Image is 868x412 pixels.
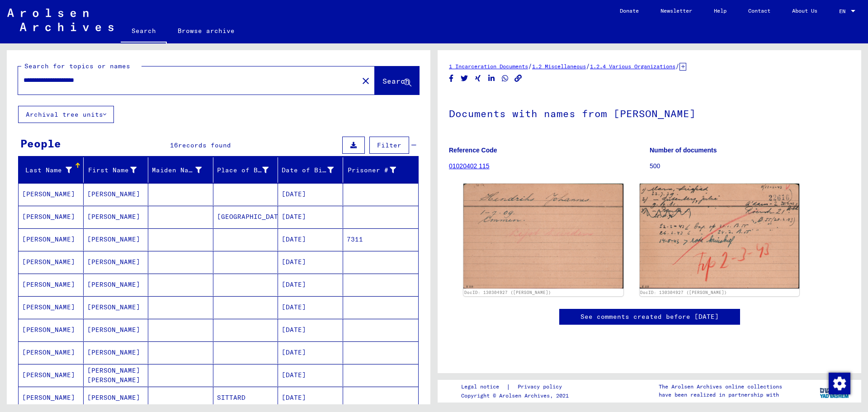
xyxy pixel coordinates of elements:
p: The Arolsen Archives online collections [659,383,782,391]
mat-header-cell: Maiden Name [148,157,213,183]
p: Copyright © Arolsen Archives, 2021 [461,392,573,400]
button: Share on Xing [473,73,483,84]
h1: Documents with names from [PERSON_NAME] [449,93,850,133]
mat-cell: [GEOGRAPHIC_DATA] [213,206,278,228]
div: Date of Birth [282,166,334,175]
a: Privacy policy [510,382,573,392]
mat-cell: [PERSON_NAME] [19,387,84,409]
mat-cell: [DATE] [278,183,343,205]
button: Share on Twitter [460,73,469,84]
mat-header-cell: First Name [84,157,149,183]
mat-cell: [PERSON_NAME] [84,183,149,205]
b: Number of documents [650,147,717,154]
mat-cell: [PERSON_NAME] [84,274,149,296]
img: 002.jpg [640,184,800,289]
mat-icon: close [360,76,371,86]
mat-cell: [PERSON_NAME] [19,319,84,341]
mat-cell: [PERSON_NAME] [84,251,149,273]
mat-cell: [PERSON_NAME] [PERSON_NAME] [84,364,149,386]
a: 1 Incarceration Documents [449,63,528,70]
mat-cell: [DATE] [278,319,343,341]
a: Legal notice [461,382,506,392]
img: Arolsen_neg.svg [7,9,113,31]
mat-cell: [PERSON_NAME] [84,341,149,364]
mat-cell: [PERSON_NAME] [84,296,149,318]
div: First Name [87,166,137,175]
mat-cell: [DATE] [278,296,343,318]
button: Share on WhatsApp [500,73,510,84]
a: DocID: 130304927 ([PERSON_NAME]) [464,290,551,295]
div: Maiden Name [152,163,213,177]
mat-cell: [PERSON_NAME] [19,341,84,364]
mat-cell: [PERSON_NAME] [19,206,84,228]
mat-cell: [DATE] [278,364,343,386]
mat-cell: [PERSON_NAME] [19,251,84,273]
span: / [675,62,679,70]
div: Last Name [22,163,83,177]
mat-cell: [PERSON_NAME] [19,228,84,251]
span: EN [839,8,849,14]
mat-cell: [DATE] [278,274,343,296]
div: | [461,382,573,392]
div: Prisoner # [347,166,396,175]
div: Place of Birth [217,163,280,177]
mat-cell: [DATE] [278,206,343,228]
span: 16 [170,141,178,149]
a: 01020402 115 [449,162,490,170]
button: Filter [369,137,409,154]
mat-label: Search for topics or names [24,62,130,70]
button: Archival tree units [18,106,114,123]
a: 1.2.4 Various Organizations [590,63,675,70]
mat-cell: SITTARD [213,387,278,409]
span: Search [382,76,410,85]
mat-cell: [PERSON_NAME] [19,183,84,205]
mat-header-cell: Last Name [19,157,84,183]
div: Place of Birth [217,166,269,175]
mat-header-cell: Prisoner # [343,157,419,183]
button: Copy link [514,73,523,84]
button: Search [375,66,419,95]
mat-cell: [PERSON_NAME] [19,364,84,386]
mat-cell: [DATE] [278,387,343,409]
div: First Name [87,163,148,177]
mat-cell: [PERSON_NAME] [84,319,149,341]
p: have been realized in partnership with [659,391,782,399]
div: People [20,135,61,152]
mat-cell: [DATE] [278,228,343,251]
mat-header-cell: Date of Birth [278,157,343,183]
mat-cell: [PERSON_NAME] [84,206,149,228]
button: Share on Facebook [447,73,456,84]
img: 001.jpg [463,184,623,289]
mat-cell: [PERSON_NAME] [19,274,84,296]
a: DocID: 130304927 ([PERSON_NAME]) [640,290,727,295]
a: 1.2 Miscellaneous [532,63,586,70]
mat-cell: 7311 [343,228,419,251]
span: / [586,62,590,70]
button: Share on LinkedIn [487,73,496,84]
span: Filter [377,141,401,149]
div: Prisoner # [347,163,408,177]
b: Reference Code [449,147,497,154]
p: 500 [650,161,850,171]
div: Date of Birth [282,163,345,177]
a: See comments created before [DATE] [580,312,719,322]
a: Search [121,20,167,43]
button: Clear [357,71,375,90]
mat-cell: [PERSON_NAME] [19,296,84,318]
mat-cell: [DATE] [278,341,343,364]
mat-cell: [PERSON_NAME] [84,228,149,251]
img: yv_logo.png [818,379,852,402]
mat-cell: [DATE] [278,251,343,273]
div: Maiden Name [152,166,202,175]
span: records found [178,141,231,149]
img: Change consent [829,373,850,394]
span: / [528,62,532,70]
mat-cell: [PERSON_NAME] [84,387,149,409]
a: Browse archive [167,20,245,42]
mat-header-cell: Place of Birth [213,157,278,183]
div: Last Name [22,166,72,175]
